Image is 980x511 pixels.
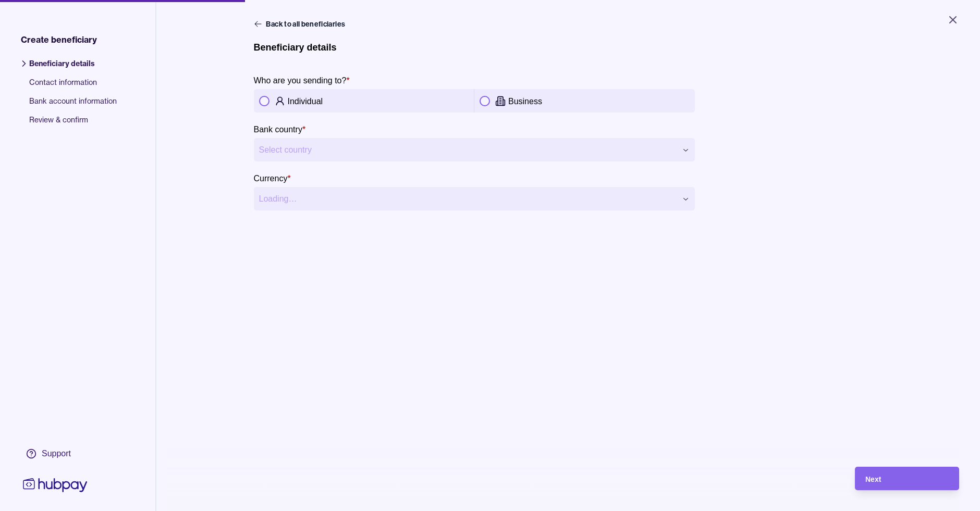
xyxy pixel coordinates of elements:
[21,443,90,465] a: Support
[254,174,288,183] p: Currency
[288,97,323,106] p: Individual
[855,467,959,490] button: Next
[254,125,302,134] p: Bank country
[29,58,117,77] span: Beneficiary details
[29,77,117,96] span: Contact information
[29,96,117,115] span: Bank account information
[508,97,542,106] p: Business
[42,448,71,459] div: Support
[254,172,291,184] label: Currency
[254,74,350,86] label: Who are you sending to?
[865,475,881,483] span: Next
[254,42,337,53] h1: Beneficiary details
[29,115,117,133] span: Review & confirm
[254,76,347,85] p: Who are you sending to?
[21,33,97,46] span: Create beneficiary
[254,123,306,135] label: Bank country
[934,8,972,31] button: Close
[254,19,348,29] button: Back to all beneficiaries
